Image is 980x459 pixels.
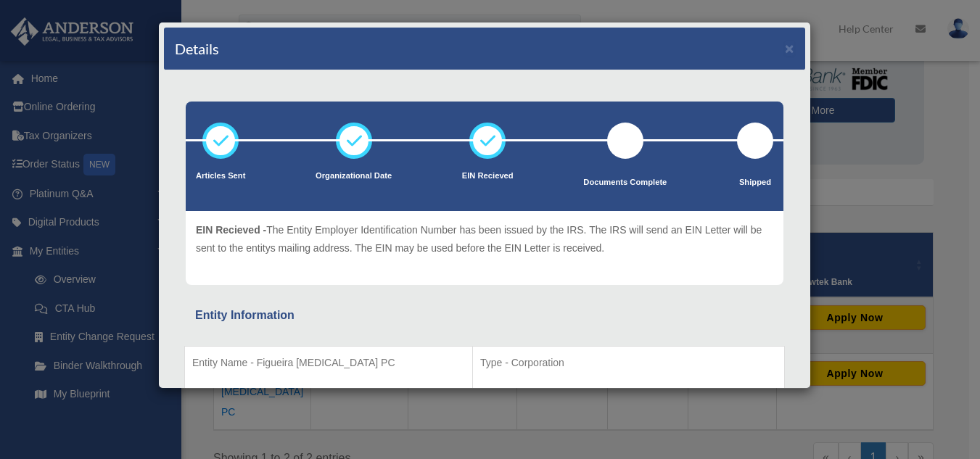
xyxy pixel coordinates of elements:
[196,221,773,257] p: The Entity Employer Identification Number has been issued by the IRS. The IRS will send an EIN Le...
[462,169,514,183] p: EIN Recieved
[316,169,392,183] p: Organizational Date
[480,354,777,372] p: Type - Corporation
[196,169,245,183] p: Articles Sent
[785,41,794,56] button: ×
[175,38,219,59] h4: Details
[192,354,465,372] p: Entity Name - Figueira [MEDICAL_DATA] PC
[583,175,667,190] p: Documents Complete
[737,175,773,190] p: Shipped
[195,305,774,326] div: Entity Information
[196,224,266,236] span: EIN Recieved -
